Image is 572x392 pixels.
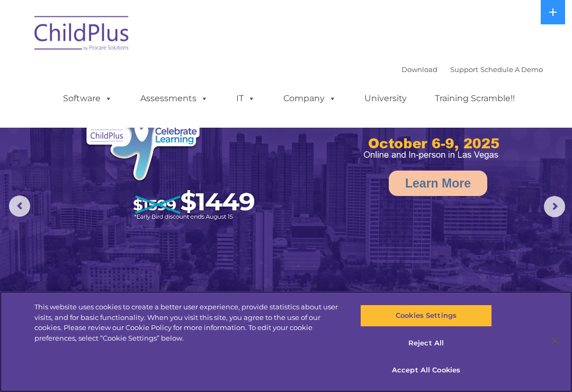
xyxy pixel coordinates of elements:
font: | [401,65,543,74]
button: Close [543,329,567,352]
img: ChildPlus by Procare Solutions [29,8,135,61]
a: Company [273,88,347,109]
button: Accept All Cookies [360,359,491,381]
a: Schedule A Demo [480,65,543,74]
a: IT [226,88,266,109]
a: Support [450,65,478,74]
a: Assessments [130,88,219,109]
div: This website uses cookies to create a better user experience, provide statistics about user visit... [34,302,343,343]
a: Software [52,88,123,109]
a: Learn More [389,171,487,196]
button: Reject All [360,332,491,354]
button: Cookies Settings [360,305,491,327]
a: Training Scramble!! [424,88,525,109]
a: Download [401,65,437,74]
a: University [354,88,417,109]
